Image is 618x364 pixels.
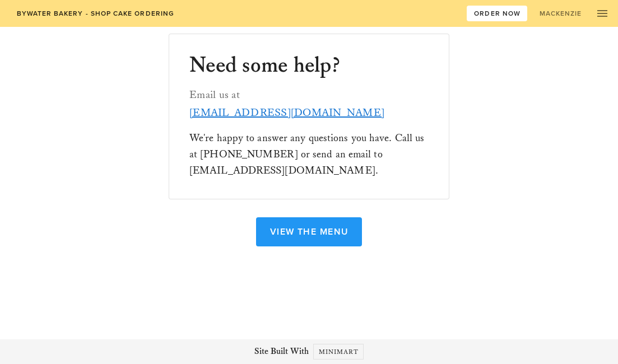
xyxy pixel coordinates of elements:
a: View the Menu [256,217,361,246]
a: [EMAIL_ADDRESS][DOMAIN_NAME] [189,104,384,122]
a: Order Now [467,6,528,21]
p: Email us at [189,86,429,122]
span: Minimart [318,348,359,356]
h1: Need some help? [189,54,340,77]
a: MacKenzie [532,6,589,21]
a: Bywater Bakery - Shop Cake Ordering [9,6,181,21]
p: We're happy to answer any questions you have. Call us at [PHONE_NUMBER] or send an email to [EMAI... [189,130,429,179]
span: Order Now [473,10,521,17]
span: View the Menu [269,226,349,237]
span: Bywater Bakery - Shop Cake Ordering [16,10,174,17]
span: MacKenzie [539,10,582,17]
a: Minimart [313,344,364,360]
span: Site Built With [254,345,309,358]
